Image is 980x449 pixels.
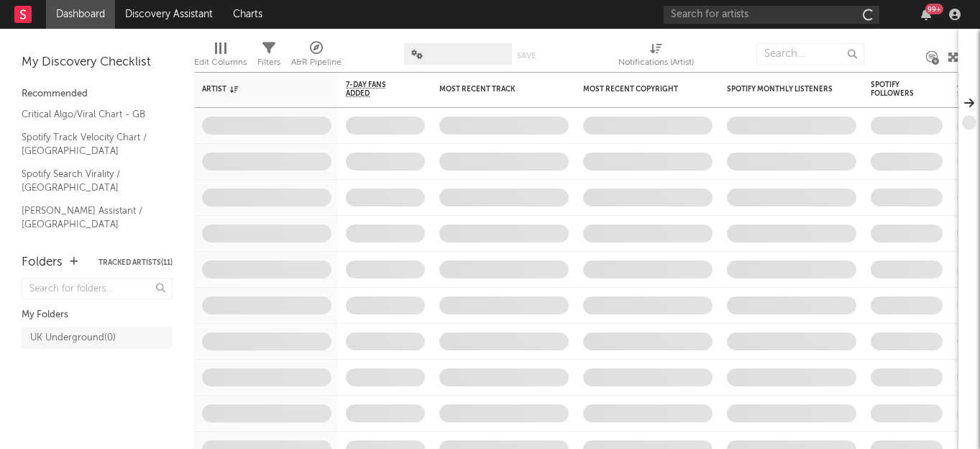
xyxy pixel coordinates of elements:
[22,203,158,232] a: [PERSON_NAME] Assistant / [GEOGRAPHIC_DATA]
[22,54,173,71] div: My Discovery Checklist
[257,54,280,71] div: Filters
[517,52,536,60] button: Save
[618,54,694,71] div: Notifications (Artist)
[664,6,879,24] input: Search for artists
[194,54,247,71] div: Edit Columns
[618,36,694,78] div: Notifications (Artist)
[439,85,547,94] div: Most Recent Track
[583,85,691,94] div: Most Recent Copyright
[727,85,835,94] div: Spotify Monthly Listeners
[871,81,921,98] div: Spotify Followers
[22,278,173,299] input: Search for folders...
[756,43,864,65] input: Search...
[22,327,173,349] a: UK Underground(0)
[30,330,116,347] div: UK Underground ( 0 )
[257,36,280,78] div: Filters
[99,259,173,266] button: Tracked Artists(11)
[291,36,342,78] div: A&R Pipeline
[22,86,173,103] div: Recommended
[921,9,931,20] button: 99+
[194,36,247,78] div: Edit Columns
[202,85,310,94] div: Artist
[22,307,173,324] div: My Folders
[22,254,63,271] div: Folders
[291,54,342,71] div: A&R Pipeline
[22,166,158,196] a: Spotify Search Virality / [GEOGRAPHIC_DATA]
[22,130,158,159] a: Spotify Track Velocity Chart / [GEOGRAPHIC_DATA]
[346,81,403,98] span: 7-Day Fans Added
[22,106,158,122] a: Critical Algo/Viral Chart - GB
[925,4,943,14] div: 99 +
